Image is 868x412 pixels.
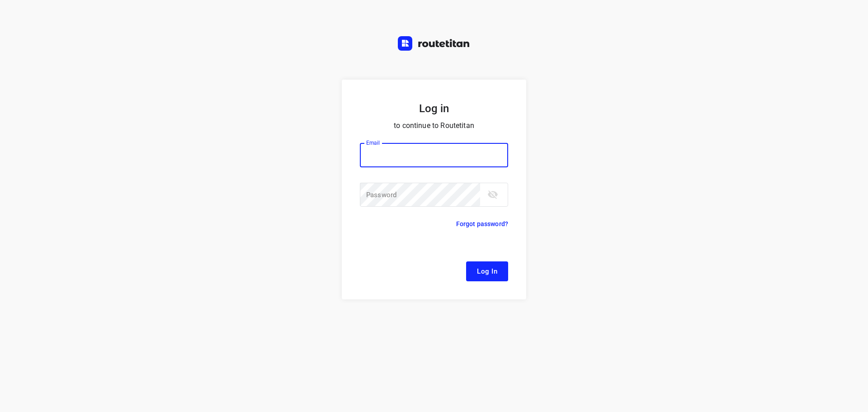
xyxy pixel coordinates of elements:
h5: Log in [360,101,508,116]
p: to continue to Routetitan [360,119,508,132]
span: Log In [477,265,497,277]
button: Log In [466,261,508,281]
img: Routetitan [398,36,470,51]
p: Forgot password? [456,218,508,229]
button: toggle password visibility [484,185,502,204]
